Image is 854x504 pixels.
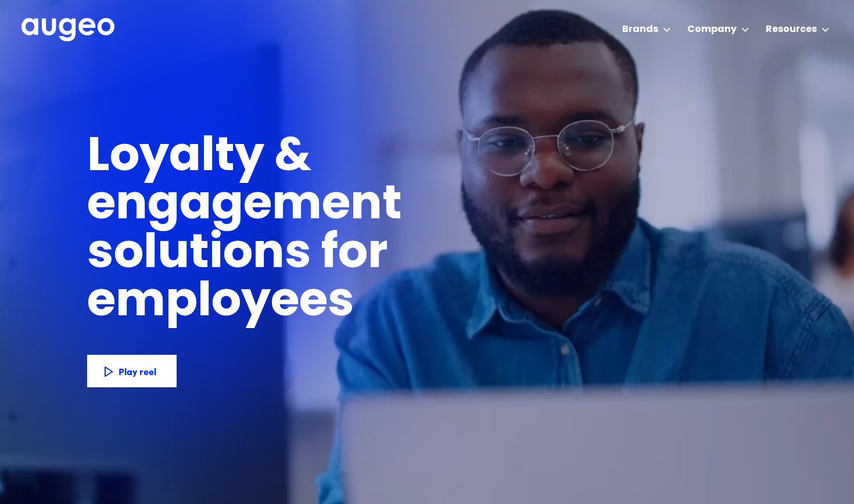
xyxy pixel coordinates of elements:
div: Brands [622,23,658,37]
h1: employees [87,279,375,327]
a: home [21,18,114,42]
a: Play reel [87,355,177,387]
div: Company [687,23,737,37]
h1: Loyalty & engagement solutions for [87,134,589,279]
div: Resources [766,23,817,37]
img: Augeo's full logo in white. [21,18,114,42]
